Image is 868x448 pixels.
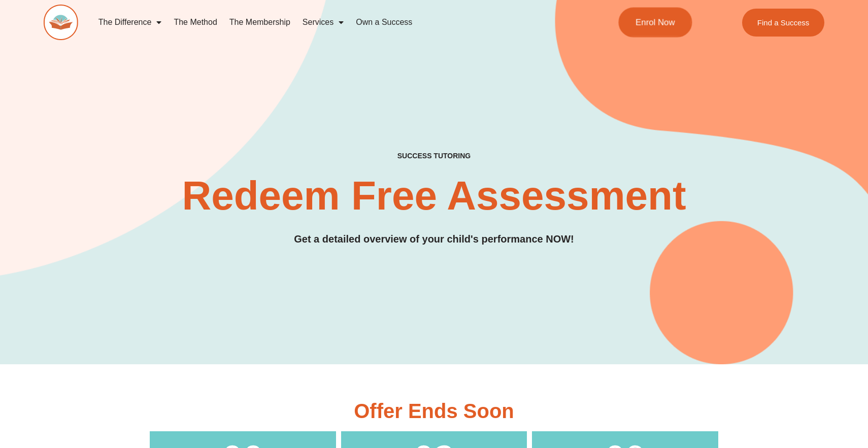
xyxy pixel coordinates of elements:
[168,11,223,34] a: The Method
[44,231,825,247] h3: Get a detailed overview of your child's performance NOW!
[817,399,868,448] iframe: Chat Widget
[92,11,576,34] nav: Menu
[350,11,418,34] a: Own a Success
[223,11,296,34] a: The Membership
[318,152,550,160] h4: SUCCESS TUTORING​
[296,11,350,34] a: Services
[636,18,675,27] span: Enrol Now
[44,176,825,216] h2: Redeem Free Assessment
[757,19,810,26] span: Find a Success
[742,9,825,37] a: Find a Success
[150,401,718,421] h3: Offer Ends Soon
[618,8,692,38] a: Enrol Now
[92,11,168,34] a: The Difference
